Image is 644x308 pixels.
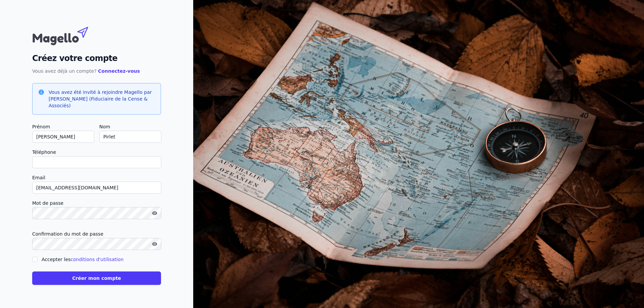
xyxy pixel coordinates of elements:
[32,199,161,207] label: Mot de passe
[49,89,155,109] h3: Vous avez été invité à rejoindre Magello par [PERSON_NAME] (Fiduciaire de la Cense & Associés)
[70,257,123,262] a: conditions d'utilisation
[32,271,161,285] button: Créer mon compte
[32,174,161,182] label: Email
[32,123,94,131] label: Prénom
[32,230,161,238] label: Confirmation du mot de passe
[99,123,161,131] label: Nom
[42,257,123,262] label: Accepter les
[32,52,161,64] h2: Créez votre compte
[32,148,161,156] label: Téléphone
[98,68,140,74] a: Connectez-vous
[32,23,103,47] img: Magello
[32,67,161,75] p: Vous avez déjà un compte?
